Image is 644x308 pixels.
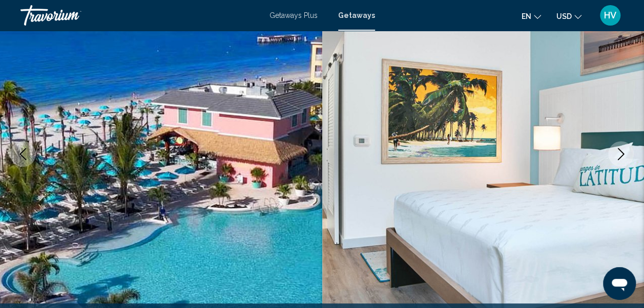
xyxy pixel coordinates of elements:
[603,267,636,300] iframe: Button to launch messaging window
[556,12,572,20] span: USD
[338,11,375,19] a: Getaways
[522,12,531,20] span: en
[10,141,36,167] button: Previous image
[597,5,624,26] button: User Menu
[604,10,616,20] span: HV
[608,141,634,167] button: Next image
[522,9,541,24] button: Change language
[20,5,259,26] a: Travorium
[269,11,318,19] a: Getaways Plus
[556,9,581,24] button: Change currency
